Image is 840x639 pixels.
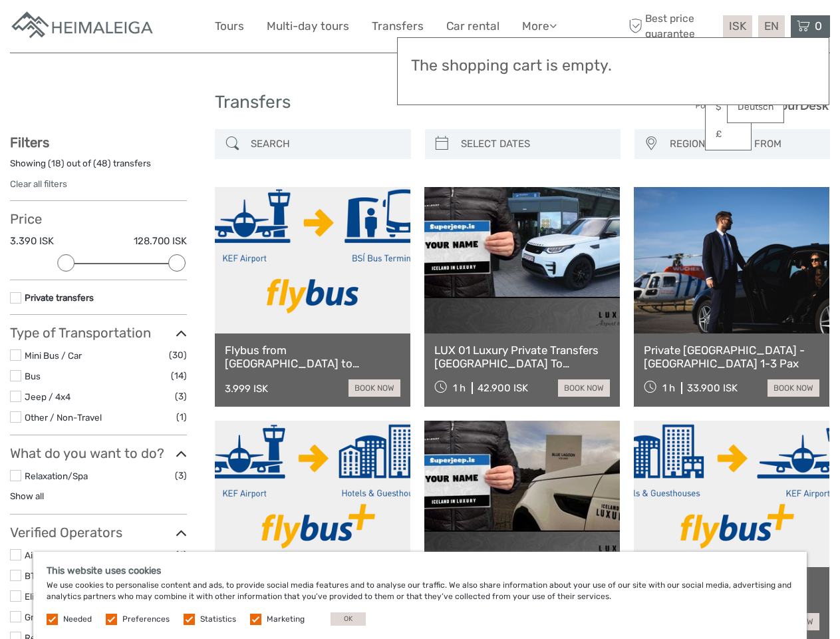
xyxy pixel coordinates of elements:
a: Clear all filters [10,178,67,189]
a: Flybus from [GEOGRAPHIC_DATA] to [GEOGRAPHIC_DATA] BSÍ [225,343,400,371]
input: SEARCH [245,132,404,156]
span: (30) [169,347,187,363]
span: (4) [176,547,187,562]
a: Jeep / 4x4 [25,391,70,402]
a: Elite-Chauffeur [25,591,88,602]
p: We're away right now. Please check back later! [19,23,150,34]
span: (3) [175,468,187,483]
h3: The shopping cart is empty. [411,57,815,75]
h3: Price [10,211,187,227]
div: We use cookies to personalise content and ads, to provide social media features and to analyse ou... [33,552,807,639]
img: PurchaseViaTourDesk.png [695,97,830,114]
a: Other / Non-Travel [25,412,102,423]
a: book now [768,379,819,397]
div: 42.900 ISK [478,382,528,394]
a: BT Travel [25,570,63,581]
h3: What do you want to do? [10,445,187,461]
label: Marketing [267,614,305,625]
a: LUX 01 Luxury Private Transfers [GEOGRAPHIC_DATA] To [GEOGRAPHIC_DATA] [434,343,610,371]
span: (1) [176,409,187,425]
a: Bus [25,371,41,381]
span: 1 h [662,382,675,394]
button: OK [331,612,366,626]
a: Transfers [372,17,424,36]
a: $ [706,95,751,119]
span: (3) [175,389,187,404]
a: Private [GEOGRAPHIC_DATA] - [GEOGRAPHIC_DATA] 1-3 Pax [644,343,819,371]
a: Tours [215,17,244,36]
label: Preferences [122,614,170,625]
h5: This website uses cookies [47,565,793,576]
a: Multi-day tours [267,17,349,36]
button: Open LiveChat chat widget [153,21,169,37]
a: More [522,17,557,36]
a: Car rental [446,17,499,36]
div: EN [758,15,785,37]
a: Gray Line [GEOGRAPHIC_DATA] [25,612,156,622]
a: book now [558,379,610,397]
a: Airport Direct [25,550,80,560]
label: Needed [63,614,92,625]
div: 3.999 ISK [225,383,268,395]
h1: Transfers [215,92,625,113]
h3: Verified Operators [10,525,187,540]
a: Show all [10,491,44,501]
a: Relaxation/Spa [25,471,88,481]
h3: Type of Transportation [10,325,187,341]
label: 48 [96,157,108,170]
span: 1 h [453,382,466,394]
label: 128.700 ISK [134,234,187,248]
div: 33.900 ISK [687,382,738,394]
button: REGION / STARTS FROM [664,133,823,155]
a: Mini Bus / Car [25,350,82,361]
strong: Filters [10,134,49,150]
a: £ [706,122,751,146]
label: Statistics [200,614,236,625]
label: 3.390 ISK [10,234,54,248]
span: Best price guarantee [625,11,720,41]
label: 18 [51,157,61,170]
div: Showing ( ) out of ( ) transfers [10,157,187,178]
a: Private transfers [25,292,94,303]
a: Deutsch [728,95,783,119]
input: SELECT DATES [456,132,614,156]
img: Apartments in Reykjavik [10,10,156,43]
span: ISK [729,19,746,33]
span: 0 [813,19,824,33]
a: book now [349,379,400,397]
span: (14) [171,368,187,383]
